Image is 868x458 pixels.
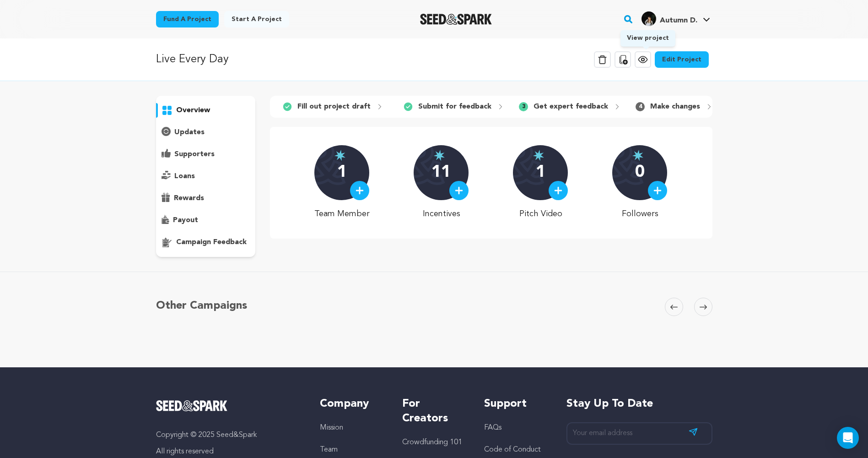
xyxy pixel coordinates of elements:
[837,427,859,449] div: Open Intercom Messenger
[566,422,712,445] input: Your email address
[156,103,256,118] button: overview
[356,186,364,195] img: plus.svg
[484,446,541,453] a: Code of Conduct
[156,235,256,250] button: campaign feedback
[156,11,219,27] a: Fund a project
[156,191,256,206] button: rewards
[536,164,545,182] p: 1
[174,127,205,138] p: updates
[320,424,343,431] a: Mission
[642,11,697,26] div: Autumn D.'s Profile
[173,215,198,226] p: payout
[156,213,256,228] button: payout
[612,207,668,220] p: Followers
[156,400,228,411] img: Seed&Spark Logo
[224,11,289,27] a: Start a project
[156,446,302,457] p: All rights reserved
[519,102,528,111] span: 3
[320,397,383,411] h5: Company
[640,10,712,26] a: Autumn D.'s Profile
[414,207,469,220] p: Incentives
[455,186,463,195] img: plus.svg
[640,10,712,29] span: Autumn D.'s Profile
[431,164,451,182] p: 11
[176,237,247,248] p: campaign feedback
[635,164,645,182] p: 0
[484,424,501,431] a: FAQs
[484,397,548,411] h5: Support
[554,186,562,195] img: plus.svg
[650,101,700,112] p: Make changes
[176,105,210,116] p: overview
[320,446,338,453] a: Team
[156,169,256,184] button: loans
[566,397,712,411] h5: Stay up to date
[314,207,370,220] p: Team Member
[174,193,204,204] p: rewards
[418,101,491,112] p: Submit for feedback
[642,11,656,26] img: cdcc7e1b23d45531.jpg
[660,17,697,24] span: Autumn D.
[636,102,645,111] span: 4
[156,298,247,314] h5: Other Campaigns
[297,101,371,112] p: Fill out project draft
[655,51,709,68] a: Edit Project
[174,171,195,182] p: loans
[156,147,256,162] button: supporters
[534,101,608,112] p: Get expert feedback
[174,149,215,160] p: supporters
[156,400,302,411] a: Seed&Spark Homepage
[156,430,302,441] p: Copyright © 2025 Seed&Spark
[156,51,229,68] p: Live Every Day
[402,439,462,446] a: Crowdfunding 101
[337,164,347,182] p: 1
[420,14,492,25] img: Seed&Spark Logo Dark Mode
[402,397,466,426] h5: For Creators
[420,14,492,25] a: Seed&Spark Homepage
[156,125,256,140] button: updates
[513,207,568,220] p: Pitch Video
[653,186,662,195] img: plus.svg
